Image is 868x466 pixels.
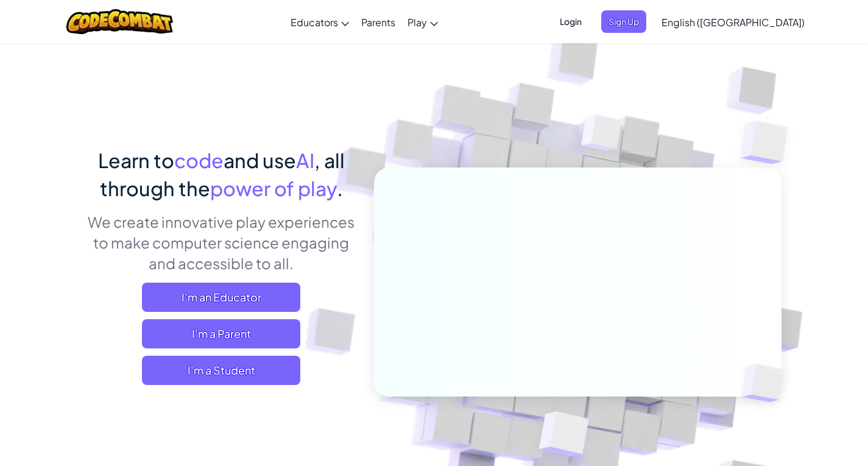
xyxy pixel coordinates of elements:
img: Overlap cubes [721,339,813,428]
p: We create innovative play experiences to make computer science engaging and accessible to all. [87,211,356,274]
img: CodeCombat logo [66,9,173,34]
span: AI [296,148,314,172]
button: I'm a Student [142,356,300,385]
span: Play [408,16,427,29]
a: Educators [284,5,355,38]
button: Sign Up [601,10,646,33]
a: English ([GEOGRAPHIC_DATA]) [655,5,811,38]
img: Overlap cubes [558,91,646,182]
span: . [337,176,343,200]
a: Play [401,5,444,38]
a: I'm an Educator [142,283,300,312]
span: English ([GEOGRAPHIC_DATA]) [662,16,805,29]
span: code [174,148,224,172]
span: Learn to [98,148,174,172]
span: and use [224,148,296,172]
img: Overlap cubes [716,91,822,194]
a: I'm a Parent [142,319,300,348]
span: Educators [291,16,338,29]
button: Login [552,10,589,33]
span: power of play [210,176,337,200]
a: Parents [355,5,401,38]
